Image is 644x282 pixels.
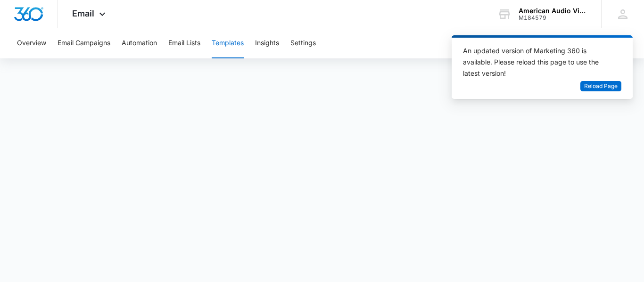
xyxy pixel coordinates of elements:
button: Settings [290,28,316,58]
button: Reload Page [580,81,621,92]
button: Overview [17,28,46,58]
span: Reload Page [584,82,618,91]
div: account name [519,7,587,15]
button: Templates [212,28,244,58]
button: Insights [255,28,279,58]
button: Automation [122,28,157,58]
button: Email Lists [168,28,200,58]
button: Email Campaigns [58,28,110,58]
span: Email [72,8,94,18]
div: account id [519,15,587,21]
div: An updated version of Marketing 360 is available. Please reload this page to use the latest version! [463,45,610,79]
